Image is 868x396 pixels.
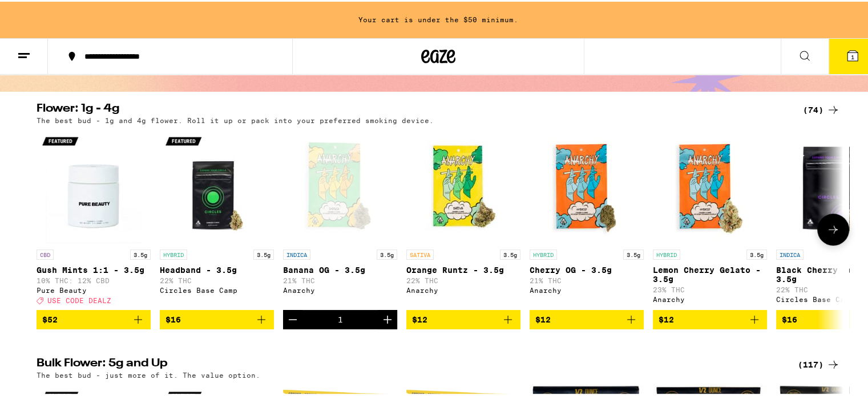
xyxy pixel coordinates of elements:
[530,248,557,258] p: HYBRID
[283,264,397,273] p: Banana OG - 3.5g
[406,128,520,242] img: Anarchy - Orange Runtz - 3.5g
[530,128,644,308] a: Open page for Cherry OG - 3.5g from Anarchy
[283,308,302,328] button: Decrement
[160,128,274,242] img: Circles Base Camp - Headband - 3.5g
[746,248,767,258] p: 3.5g
[37,264,151,273] p: Gush Mints 1:1 - 3.5g
[406,248,434,258] p: SATIVA
[406,308,520,328] button: Add to bag
[530,275,644,283] p: 21% THC
[160,285,274,292] div: Circles Base Camp
[37,128,151,242] img: Pure Beauty - Gush Mints 1:1 - 3.5g
[37,101,784,115] h2: Flower: 1g - 4g
[530,264,644,273] p: Cherry OG - 3.5g
[530,308,644,328] button: Add to bag
[535,313,551,322] span: $12
[653,308,767,328] button: Add to bag
[160,128,274,308] a: Open page for Headband - 3.5g from Circles Base Camp
[37,308,151,328] button: Add to bag
[782,313,797,322] span: $16
[653,128,767,308] a: Open page for Lemon Cherry Gelato - 3.5g from Anarchy
[160,248,187,258] p: HYBRID
[378,308,397,328] button: Increment
[798,356,840,370] a: (117)
[42,313,58,322] span: $52
[253,248,274,258] p: 3.5g
[37,128,151,308] a: Open page for Gush Mints 1:1 - 3.5g from Pure Beauty
[530,285,644,292] div: Anarchy
[37,356,784,370] h2: Bulk Flower: 5g and Up
[165,313,181,322] span: $16
[406,264,520,273] p: Orange Runtz - 3.5g
[160,308,274,328] button: Add to bag
[37,275,151,283] p: 10% THC: 12% CBD
[500,248,520,258] p: 3.5g
[130,248,151,258] p: 3.5g
[7,8,82,17] span: Hi. Need any help?
[37,285,151,292] div: Pure Beauty
[338,313,343,322] div: 1
[406,275,520,283] p: 22% THC
[47,295,111,303] span: USE CODE DEALZ
[37,248,54,258] p: CBD
[653,284,767,292] p: 23% THC
[406,128,520,308] a: Open page for Orange Runtz - 3.5g from Anarchy
[37,115,434,123] p: The best bud - 1g and 4g flower. Roll it up or pack into your preferred smoking device.
[776,248,804,258] p: INDICA
[283,248,310,258] p: INDICA
[653,128,767,242] img: Anarchy - Lemon Cherry Gelato - 3.5g
[803,101,840,115] a: (74)
[653,248,680,258] p: HYBRID
[283,128,397,308] a: Open page for Banana OG - 3.5g from Anarchy
[530,128,644,242] img: Anarchy - Cherry OG - 3.5g
[160,275,274,283] p: 22% THC
[412,313,427,322] span: $12
[283,275,397,283] p: 21% THC
[160,264,274,273] p: Headband - 3.5g
[283,285,397,292] div: Anarchy
[851,52,854,59] span: 1
[623,248,644,258] p: 3.5g
[659,313,674,322] span: $12
[653,264,767,282] p: Lemon Cherry Gelato - 3.5g
[37,370,260,377] p: The best bud - just more of it. The value option.
[377,248,397,258] p: 3.5g
[653,294,767,301] div: Anarchy
[406,285,520,292] div: Anarchy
